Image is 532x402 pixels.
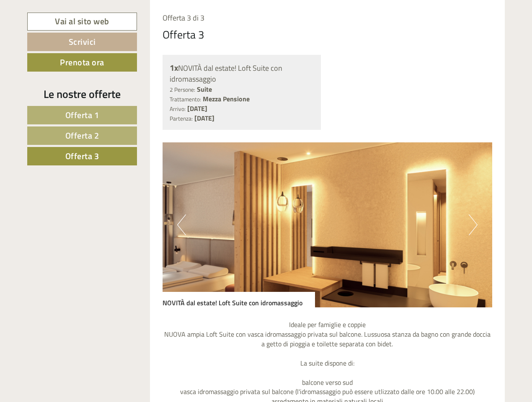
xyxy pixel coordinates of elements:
[177,214,186,235] button: Previous
[27,53,137,72] a: Prenota ora
[170,114,193,123] small: Partenza:
[27,33,137,51] a: Scrivici
[194,113,214,123] b: [DATE]
[65,149,99,162] span: Offerta 3
[170,85,195,94] small: 2 Persone:
[27,13,137,31] a: Vai al sito web
[65,108,99,121] span: Offerta 1
[187,103,207,113] b: [DATE]
[163,27,204,42] div: Offerta 3
[170,95,201,103] small: Trattamento:
[170,105,186,113] small: Arrivo:
[163,12,204,23] span: Offerta 3 di 3
[170,62,314,85] div: NOVITÀ dal estate! Loft Suite con idromassaggio
[65,129,99,142] span: Offerta 2
[203,94,250,104] b: Mezza Pensione
[163,292,315,308] div: NOVITÀ dal estate! Loft Suite con idromassaggio
[197,84,212,94] b: Suite
[163,142,493,307] img: image
[469,214,478,235] button: Next
[170,61,178,74] b: 1x
[27,86,137,102] div: Le nostre offerte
